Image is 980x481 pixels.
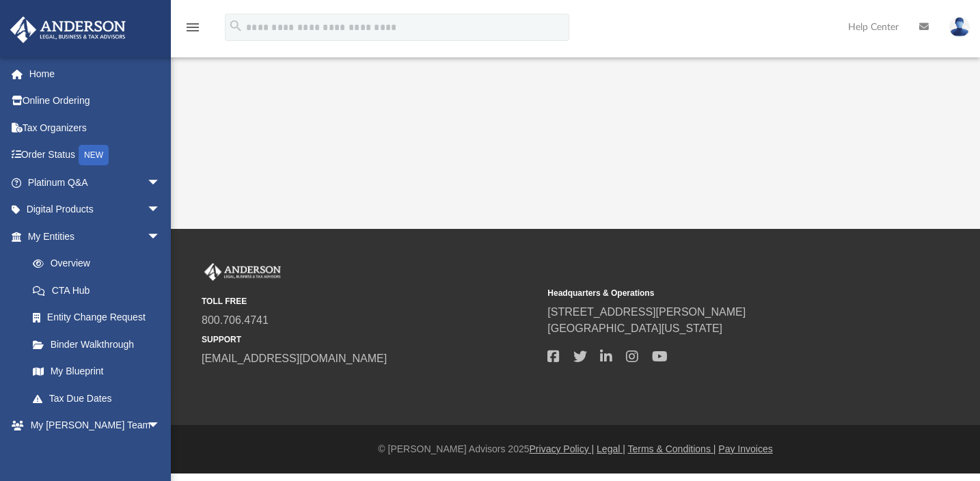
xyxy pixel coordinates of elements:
span: arrow_drop_down [147,223,174,251]
img: Anderson Advisors Platinum Portal [202,263,284,281]
a: CTA Hub [19,277,181,304]
a: Digital Productsarrow_drop_down [10,196,181,223]
a: Online Ordering [10,87,181,115]
a: Terms & Conditions | [628,443,716,454]
span: arrow_drop_down [147,196,174,224]
a: Pay Invoices [718,443,772,454]
a: [GEOGRAPHIC_DATA][US_STATE] [547,322,722,334]
a: My Entitiesarrow_drop_down [10,223,181,250]
small: TOLL FREE [202,295,538,307]
a: 800.706.4741 [202,314,269,326]
div: NEW [79,145,109,165]
a: Legal | [597,443,625,454]
a: Binder Walkthrough [19,331,181,358]
i: search [228,18,243,33]
a: Tax Organizers [10,114,181,141]
a: Order StatusNEW [10,141,181,169]
a: My [PERSON_NAME] Teamarrow_drop_down [10,412,174,439]
a: Home [10,60,181,87]
a: Privacy Policy | [530,443,595,454]
span: arrow_drop_down [147,169,174,197]
a: My Blueprint [19,358,174,385]
i: menu [185,19,201,36]
a: Entity Change Request [19,304,181,331]
a: Tax Due Dates [19,385,181,412]
a: Platinum Q&Aarrow_drop_down [10,169,181,196]
img: Anderson Advisors Platinum Portal [6,16,130,43]
a: [EMAIL_ADDRESS][DOMAIN_NAME] [202,353,387,364]
a: Overview [19,250,181,277]
a: menu [185,26,201,36]
div: © [PERSON_NAME] Advisors 2025 [171,442,980,456]
a: [STREET_ADDRESS][PERSON_NAME] [547,306,746,318]
span: arrow_drop_down [147,412,174,440]
img: User Pic [949,17,970,37]
small: Headquarters & Operations [547,287,884,299]
small: SUPPORT [202,333,538,346]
